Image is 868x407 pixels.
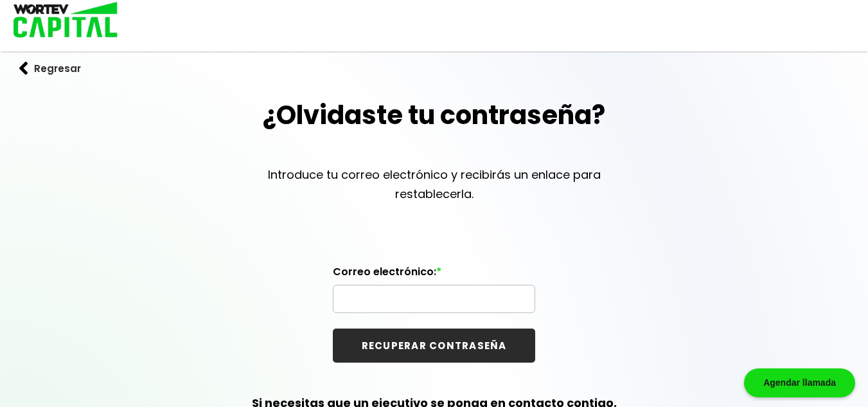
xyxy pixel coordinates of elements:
label: Correo electrónico: [333,266,535,285]
div: Agendar llamada [744,368,855,397]
h1: ¿Olvidaste tu contraseña? [263,96,605,134]
button: RECUPERAR CONTRASEÑA [333,329,535,363]
p: Introduce tu correo electrónico y recibirás un enlace para restablecerla. [242,165,627,204]
img: flecha izquierda [19,62,28,75]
